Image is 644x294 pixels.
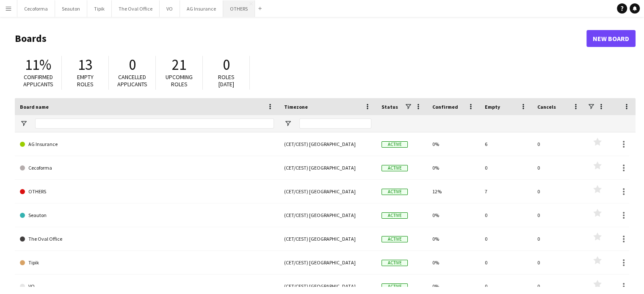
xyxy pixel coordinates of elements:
[20,156,274,180] a: Cecoforma
[17,0,55,17] button: Cecoforma
[20,203,274,227] a: Seauton
[77,73,94,88] span: Empty roles
[117,73,147,88] span: Cancelled applicants
[223,0,255,17] button: OTHERS
[129,55,136,74] span: 0
[279,227,376,250] div: (CET/CEST) [GEOGRAPHIC_DATA]
[55,0,87,17] button: Seauton
[279,180,376,203] div: (CET/CEST) [GEOGRAPHIC_DATA]
[20,251,274,275] a: Tipik
[532,251,585,274] div: 0
[20,227,274,251] a: The Oval Office
[381,212,408,219] span: Active
[427,132,480,156] div: 0%
[180,0,223,17] button: AG Insurance
[480,180,532,203] div: 7
[15,32,586,45] h1: Boards
[381,236,408,242] span: Active
[381,141,408,148] span: Active
[223,55,230,74] span: 0
[381,260,408,266] span: Active
[381,189,408,195] span: Active
[480,227,532,250] div: 0
[78,55,92,74] span: 13
[427,203,480,227] div: 0%
[586,30,636,47] a: New Board
[279,203,376,227] div: (CET/CEST) [GEOGRAPHIC_DATA]
[299,118,371,129] input: Timezone Filter Input
[537,104,556,110] span: Cancels
[279,132,376,156] div: (CET/CEST) [GEOGRAPHIC_DATA]
[25,55,51,74] span: 11%
[218,73,235,88] span: Roles [DATE]
[172,55,186,74] span: 21
[480,156,532,179] div: 0
[381,104,398,110] span: Status
[480,251,532,274] div: 0
[427,227,480,250] div: 0%
[20,132,274,156] a: AG Insurance
[279,251,376,274] div: (CET/CEST) [GEOGRAPHIC_DATA]
[279,156,376,179] div: (CET/CEST) [GEOGRAPHIC_DATA]
[284,120,292,127] button: Open Filter Menu
[532,227,585,250] div: 0
[480,132,532,156] div: 6
[20,120,28,127] button: Open Filter Menu
[532,203,585,227] div: 0
[381,165,408,171] span: Active
[532,180,585,203] div: 0
[160,0,180,17] button: VO
[480,203,532,227] div: 0
[35,118,274,129] input: Board name Filter Input
[166,73,193,88] span: Upcoming roles
[20,104,49,110] span: Board name
[112,0,160,17] button: The Oval Office
[427,156,480,179] div: 0%
[20,180,274,203] a: OTHERS
[427,251,480,274] div: 0%
[284,104,308,110] span: Timezone
[381,283,408,290] span: Active
[87,0,112,17] button: Tipik
[532,132,585,156] div: 0
[427,180,480,203] div: 12%
[485,104,500,110] span: Empty
[23,73,53,88] span: Confirmed applicants
[432,104,458,110] span: Confirmed
[532,156,585,179] div: 0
